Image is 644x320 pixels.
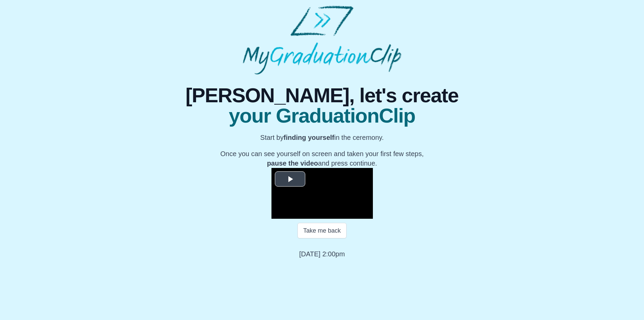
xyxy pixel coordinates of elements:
b: pause the video [267,159,318,167]
div: Video Player [271,168,373,219]
p: Start by in the ceremony. [192,133,452,142]
button: Play Video [275,171,305,187]
b: finding yourself [284,134,334,141]
span: [PERSON_NAME], let's create [186,85,458,106]
img: MyGraduationClip [243,5,401,74]
span: your GraduationClip [186,106,458,126]
p: Once you can see yourself on screen and taken your first few steps, and press continue. [192,149,452,168]
button: Take me back [297,223,347,238]
p: [DATE] 2:00pm [299,249,345,259]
